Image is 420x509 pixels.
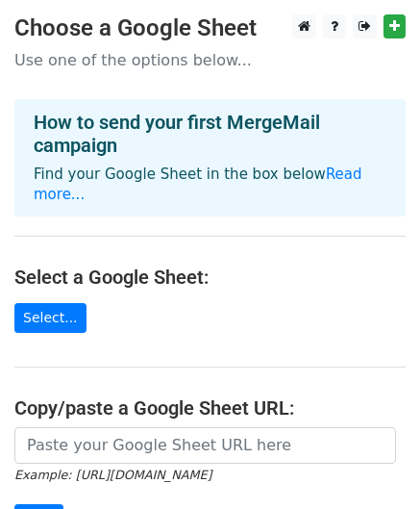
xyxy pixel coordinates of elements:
[14,266,406,289] h4: Select a Google Sheet:
[14,396,406,420] h4: Copy/paste a Google Sheet URL:
[14,303,86,333] a: Select...
[34,165,362,203] a: Read more...
[14,468,211,482] small: Example: [URL][DOMAIN_NAME]
[14,14,406,42] h3: Choose a Google Sheet
[324,417,420,509] iframe: Chat Widget
[14,50,406,70] p: Use one of the options below...
[34,111,386,157] h4: How to send your first MergeMail campaign
[34,165,386,205] p: Find your Google Sheet in the box below
[14,427,396,464] input: Paste your Google Sheet URL here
